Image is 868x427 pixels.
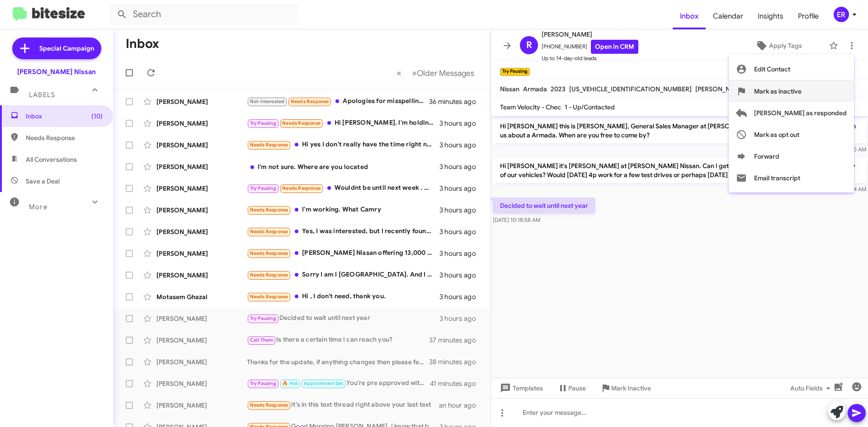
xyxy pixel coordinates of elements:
button: Email transcript [729,167,854,189]
span: Mark as inactive [754,80,802,102]
span: Edit Contact [754,58,790,80]
span: Mark as opt out [754,124,799,145]
button: Forward [729,145,854,167]
span: [PERSON_NAME] as responded [754,102,847,124]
